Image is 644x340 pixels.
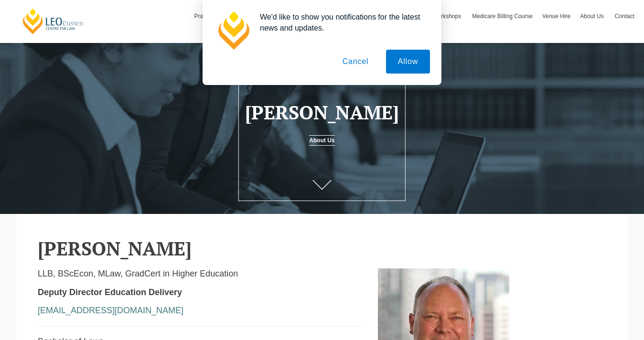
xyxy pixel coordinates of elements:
img: notification icon [214,11,252,50]
div: We'd like to show you notifications for the latest news and updates. [252,11,430,33]
a: About Us [309,135,334,146]
strong: Deputy Director Education Delivery [38,287,182,297]
p: LLB, BScEcon, MLaw, GradCert in Higher Education [38,268,364,279]
a: [EMAIL_ADDRESS][DOMAIN_NAME] [38,306,183,315]
h1: [PERSON_NAME] [245,102,399,123]
button: Allow [386,50,430,74]
button: Cancel [331,50,381,74]
h2: [PERSON_NAME] [38,238,606,259]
